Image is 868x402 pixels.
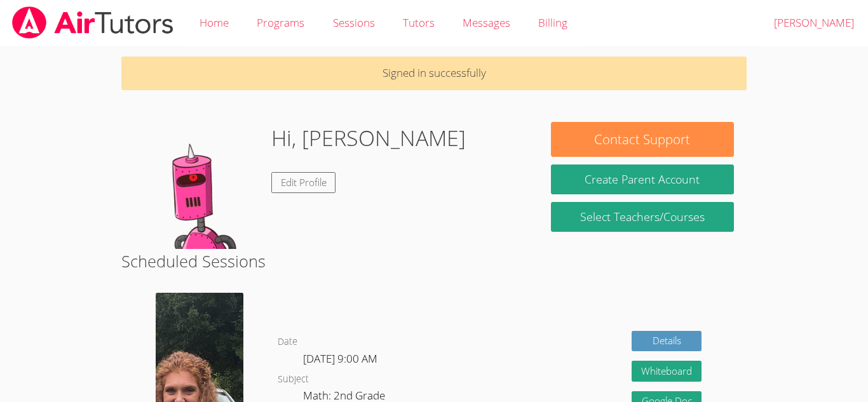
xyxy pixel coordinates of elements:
[11,6,175,39] img: airtutors_banner-c4298cdbf04f3fff15de1276eac7730deb9818008684d7c2e4769d2f7ddbe033.png
[271,172,336,193] a: Edit Profile
[121,57,747,90] p: Signed in successfully
[271,122,466,154] h1: Hi, [PERSON_NAME]
[551,202,734,232] a: Select Teachers/Courses
[632,361,702,382] button: Whiteboard
[278,372,309,387] dt: Subject
[632,331,702,352] a: Details
[551,164,734,194] button: Create Parent Account
[121,249,747,273] h2: Scheduled Sessions
[134,122,261,249] img: default.png
[551,122,734,157] button: Contact Support
[463,15,510,30] span: Messages
[303,351,377,366] span: [DATE] 9:00 AM
[278,334,297,350] dt: Date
